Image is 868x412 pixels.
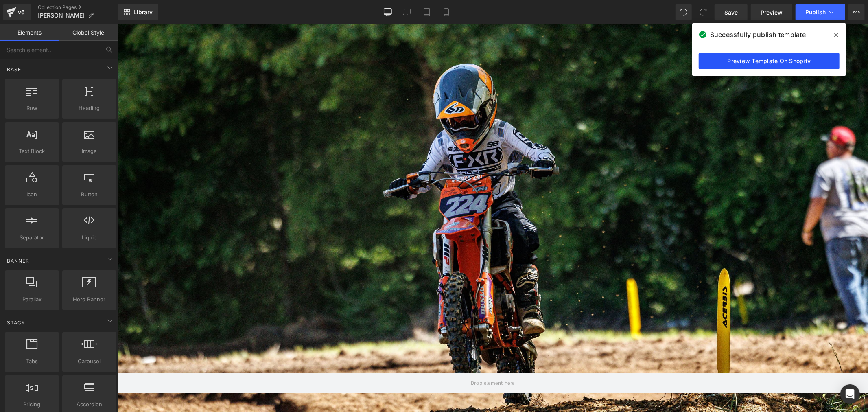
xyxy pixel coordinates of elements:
span: Carousel [65,357,114,366]
span: Banner [6,257,30,265]
span: Parallax [7,295,57,304]
a: New Library [118,4,158,20]
a: Preview Template On Shopify [699,53,840,69]
span: Preview [761,8,783,17]
span: Tabs [7,357,57,366]
div: v6 [16,7,26,18]
span: Base [6,66,22,73]
span: Image [65,147,114,156]
span: Separator [7,233,57,242]
span: Pricing [7,400,57,409]
button: Undo [676,4,692,20]
span: Successfully publish template [710,30,806,39]
button: Publish [796,4,845,20]
a: Preview [751,4,792,20]
span: Publish [805,9,826,15]
span: Liquid [65,233,114,242]
span: Heading [65,104,114,112]
span: Library [133,9,153,16]
a: Mobile [437,4,456,20]
a: Laptop [398,4,417,20]
span: Icon [7,190,57,199]
span: Accordion [65,400,114,409]
a: Global Style [59,24,118,41]
span: [PERSON_NAME] [38,12,85,19]
button: Redo [695,4,711,20]
span: Row [7,104,57,112]
a: Collection Pages [38,4,118,11]
a: Tablet [417,4,437,20]
span: Hero Banner [65,295,114,304]
button: More [848,4,865,20]
div: Open Intercom Messenger [840,384,860,404]
a: v6 [3,4,31,20]
span: Stack [6,319,26,327]
span: Button [65,190,114,199]
span: Save [724,8,738,17]
span: Text Block [7,147,57,156]
a: Desktop [378,4,398,20]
